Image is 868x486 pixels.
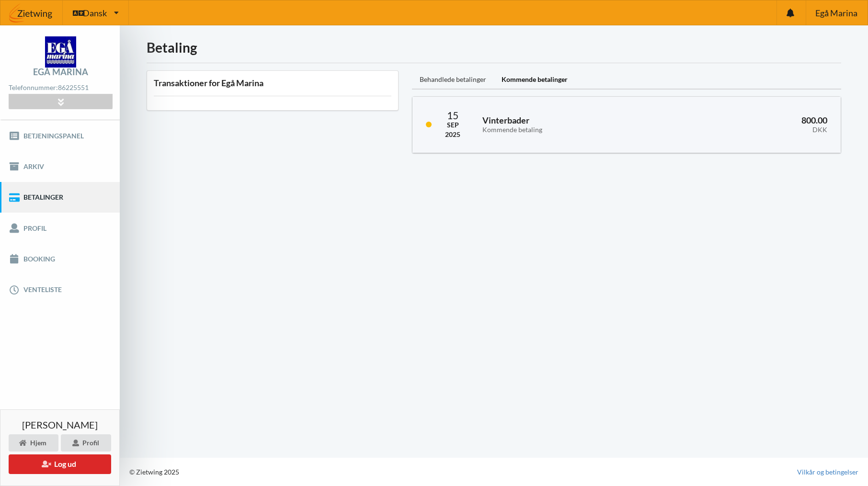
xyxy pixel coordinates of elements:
div: DKK [679,126,827,134]
div: Egå Marina [33,68,88,76]
div: Sep [445,120,460,130]
div: Behandlede betalinger [412,70,494,90]
button: Log ud [9,454,111,474]
a: Vilkår og betingelser [797,467,858,477]
span: Egå Marina [815,9,857,17]
div: Hjem [9,434,58,452]
h3: 800.00 [679,115,827,134]
div: Profil [61,434,111,452]
div: Telefonnummer: [9,81,112,94]
div: 2025 [445,130,460,139]
img: logo [45,36,76,68]
span: [PERSON_NAME] [22,420,98,429]
div: 15 [445,110,460,120]
h1: Betaling [147,39,841,56]
div: Kommende betaling [482,126,665,134]
strong: 86225551 [58,83,89,91]
span: Dansk [83,9,107,17]
h3: Transaktioner for Egå Marina [154,78,391,89]
h3: Vinterbader [482,115,665,134]
div: Kommende betalinger [494,70,575,90]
